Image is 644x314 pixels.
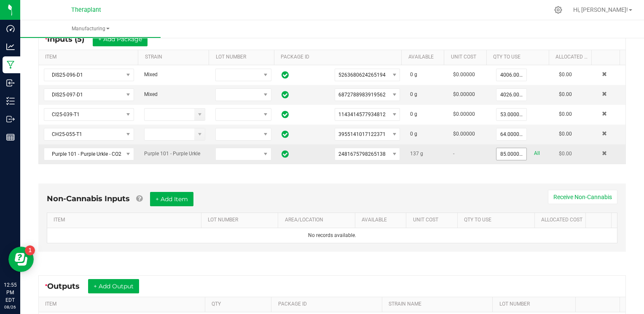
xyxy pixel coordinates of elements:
[54,217,198,224] a: ITEMSortable
[144,91,158,97] span: Mixed
[335,108,400,121] span: NO DATA FOUND
[555,54,588,61] a: Allocated CostSortable
[559,151,572,157] span: $0.00
[150,192,193,206] button: + Add Item
[559,72,572,77] span: $0.00
[282,129,289,139] span: In Sync
[593,217,608,224] a: Sortable
[453,72,475,77] span: $0.00000
[47,194,130,203] span: Non-Cannabis Inputs
[44,148,134,160] span: NO DATA FOUND
[338,72,386,78] span: 5263680624265194
[548,190,617,204] button: Receive Non-Cannabis
[534,148,540,159] a: All
[93,32,148,46] button: + Add Package
[338,131,386,137] span: 3955141017122371
[88,279,139,293] button: + Add Output
[410,72,413,77] span: 0
[6,43,15,51] inline-svg: Analytics
[20,20,161,38] a: Manufacturing
[45,301,201,308] a: ITEMSortable
[285,217,352,224] a: AREA/LOCATIONSortable
[47,282,88,291] span: Outputs
[47,228,617,243] td: No records available.
[44,128,123,140] span: CH25-055-T1
[559,111,572,117] span: $0.00
[410,111,413,117] span: 0
[598,54,617,61] a: Sortable
[335,88,400,101] span: NO DATA FOUND
[282,149,289,159] span: In Sync
[582,301,616,308] a: Sortable
[282,90,289,100] span: In Sync
[453,151,454,157] span: -
[6,97,15,105] inline-svg: Inventory
[6,115,15,123] inline-svg: Outbound
[44,89,123,101] span: DIS25-097-D1
[338,112,386,117] span: 1143414577934812
[414,72,417,77] span: g
[493,54,545,61] a: QTY TO USESortable
[413,217,454,224] a: Unit CostSortable
[335,128,400,141] span: NO DATA FOUND
[278,301,379,308] a: PACKAGE IDSortable
[453,91,475,97] span: $0.00000
[208,217,275,224] a: LOT NUMBERSortable
[216,54,271,61] a: LOT NUMBERSortable
[410,91,413,97] span: 0
[4,281,16,304] p: 12:55 PM EDT
[281,54,398,61] a: PACKAGE IDSortable
[541,217,582,224] a: Allocated CostSortable
[338,92,386,98] span: 6872788983919562
[8,247,34,272] iframe: Resource center
[144,72,158,77] span: Mixed
[45,54,135,61] a: ITEMSortable
[338,151,386,157] span: 2481675798265138
[6,79,15,87] inline-svg: Inbound
[6,24,15,33] inline-svg: Dashboard
[44,148,123,160] span: Purple 101 - Purple Urkle - CO2 Extract
[282,70,289,80] span: In Sync
[335,69,400,81] span: NO DATA FOUND
[44,109,123,120] span: CI25-039-T1
[453,111,475,117] span: $0.00000
[553,6,563,14] div: Manage settings
[282,109,289,120] span: In Sync
[559,91,572,97] span: $0.00
[573,6,628,13] span: Hi, [PERSON_NAME]!
[389,301,489,308] a: STRAIN NAMESortable
[20,25,161,32] span: Manufacturing
[451,54,483,61] a: Unit CostSortable
[414,111,417,117] span: g
[44,108,134,121] span: NO DATA FOUND
[25,245,35,255] iframe: Resource center unread badge
[414,91,417,97] span: g
[6,133,15,141] inline-svg: Reports
[4,304,16,310] p: 08/26
[464,217,531,224] a: QTY TO USESortable
[362,217,403,224] a: AVAILABLESortable
[44,69,123,81] span: DIS25-096-D1
[71,6,101,13] span: Theraplant
[453,131,475,137] span: $0.00000
[47,35,93,44] span: Inputs (5)
[414,131,417,137] span: g
[408,54,441,61] a: AVAILABLESortable
[410,151,419,157] span: 137
[136,194,142,203] a: Add Non-Cannabis items that were also consumed in the run (e.g. gloves and packaging); Also add N...
[144,151,200,157] span: Purple 101 - Purple Urkle
[410,131,413,137] span: 0
[212,301,268,308] a: QTYSortable
[559,131,572,137] span: $0.00
[145,54,206,61] a: STRAINSortable
[420,151,423,157] span: g
[44,88,134,101] span: NO DATA FOUND
[6,61,15,69] inline-svg: Manufacturing
[499,301,572,308] a: LOT NUMBERSortable
[44,69,134,81] span: NO DATA FOUND
[44,128,134,141] span: NO DATA FOUND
